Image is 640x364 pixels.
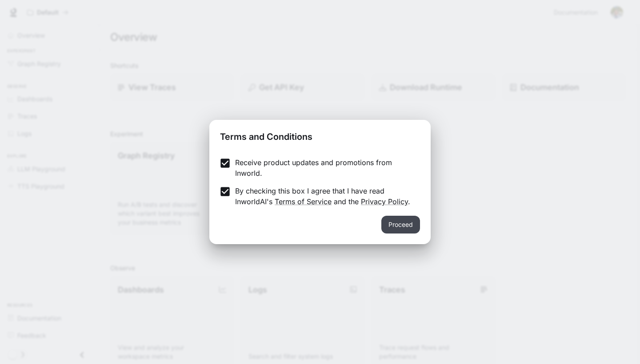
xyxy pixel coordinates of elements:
[275,197,332,206] a: Terms of Service
[235,157,413,178] p: Receive product updates and promotions from Inworld.
[209,120,431,150] h2: Terms and Conditions
[381,216,420,233] button: Proceed
[361,197,408,206] a: Privacy Policy
[235,186,413,207] p: By checking this box I agree that I have read InworldAI's and the .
